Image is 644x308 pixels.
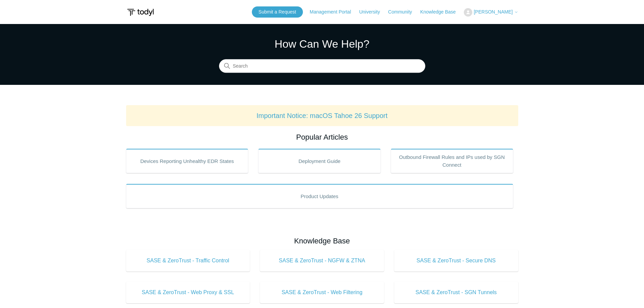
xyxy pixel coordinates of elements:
span: [PERSON_NAME] [474,9,512,15]
a: SASE & ZeroTrust - Secure DNS [394,250,518,271]
a: Product Updates [126,184,513,208]
button: [PERSON_NAME] [464,8,518,17]
h2: Knowledge Base [126,235,518,246]
span: SASE & ZeroTrust - NGFW & ZTNA [270,257,374,265]
a: SASE & ZeroTrust - Web Filtering [260,282,384,303]
a: SASE & ZeroTrust - SGN Tunnels [394,282,518,303]
span: SASE & ZeroTrust - SGN Tunnels [404,288,508,297]
span: SASE & ZeroTrust - Web Proxy & SSL [136,288,240,297]
span: SASE & ZeroTrust - Traffic Control [136,257,240,265]
a: Deployment Guide [258,149,381,173]
a: Knowledge Base [420,8,462,16]
input: Search [219,60,425,73]
a: SASE & ZeroTrust - Traffic Control [126,250,250,271]
a: SASE & ZeroTrust - NGFW & ZTNA [260,250,384,271]
a: Devices Reporting Unhealthy EDR States [126,149,248,173]
a: Submit a Request [252,6,303,18]
a: Important Notice: macOS Tahoe 26 Support [257,112,388,119]
a: Outbound Firewall Rules and IPs used by SGN Connect [391,149,513,173]
a: SASE & ZeroTrust - Web Proxy & SSL [126,282,250,303]
a: Community [388,8,419,16]
a: University [359,8,386,16]
span: SASE & ZeroTrust - Secure DNS [404,257,508,265]
img: Todyl Support Center Help Center home page [126,6,155,19]
a: Management Portal [310,8,358,16]
h2: Popular Articles [126,132,518,143]
h1: How Can We Help? [219,36,425,52]
span: SASE & ZeroTrust - Web Filtering [270,288,374,297]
